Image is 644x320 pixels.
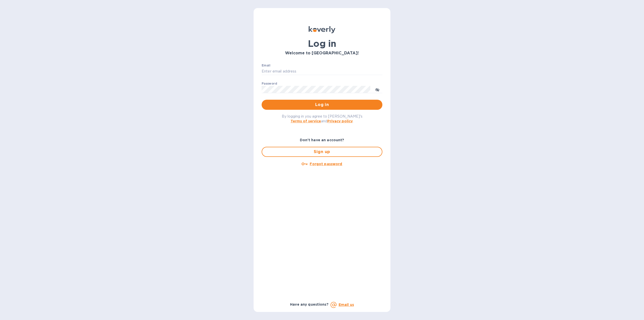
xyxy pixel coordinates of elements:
u: Forgot password [310,162,342,166]
label: Email [262,64,270,67]
button: Sign up [262,147,382,157]
span: Sign up [266,149,378,155]
span: By logging in you agree to [PERSON_NAME]'s and . [282,114,363,123]
button: Log in [262,100,382,110]
h3: Welcome to [GEOGRAPHIC_DATA]! [262,51,382,56]
a: Privacy policy [327,119,353,123]
button: toggle password visibility [372,84,382,94]
span: Log in [266,102,378,108]
a: Terms of service [291,119,321,123]
h1: Log in [262,38,382,49]
b: Don't have an account? [300,138,344,142]
label: Password [262,82,277,85]
input: Enter email address [262,68,382,75]
b: Have any questions? [290,302,329,306]
img: Koverly [309,26,335,33]
a: Email us [339,303,354,307]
